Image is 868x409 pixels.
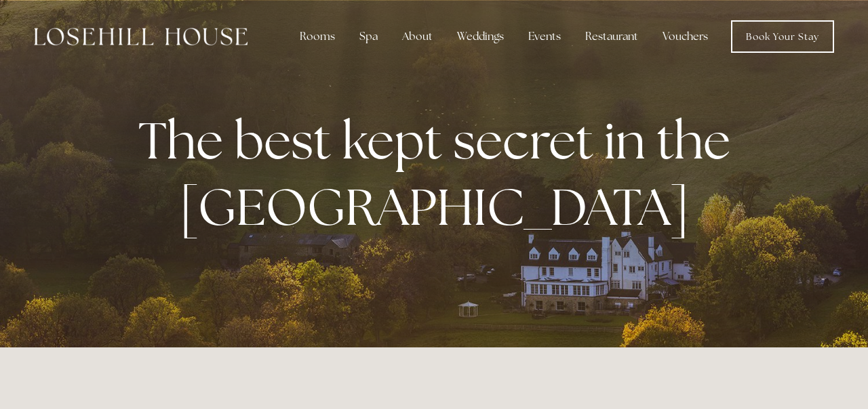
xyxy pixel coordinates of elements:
[138,107,741,240] strong: The best kept secret in the [GEOGRAPHIC_DATA]
[517,23,572,50] div: Events
[34,28,248,45] img: Losehill House
[446,23,515,50] div: Weddings
[652,23,719,50] a: Vouchers
[289,23,346,50] div: Rooms
[731,20,834,53] a: Book Your Stay
[574,23,649,50] div: Restaurant
[349,23,389,50] div: Spa
[391,23,443,50] div: About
